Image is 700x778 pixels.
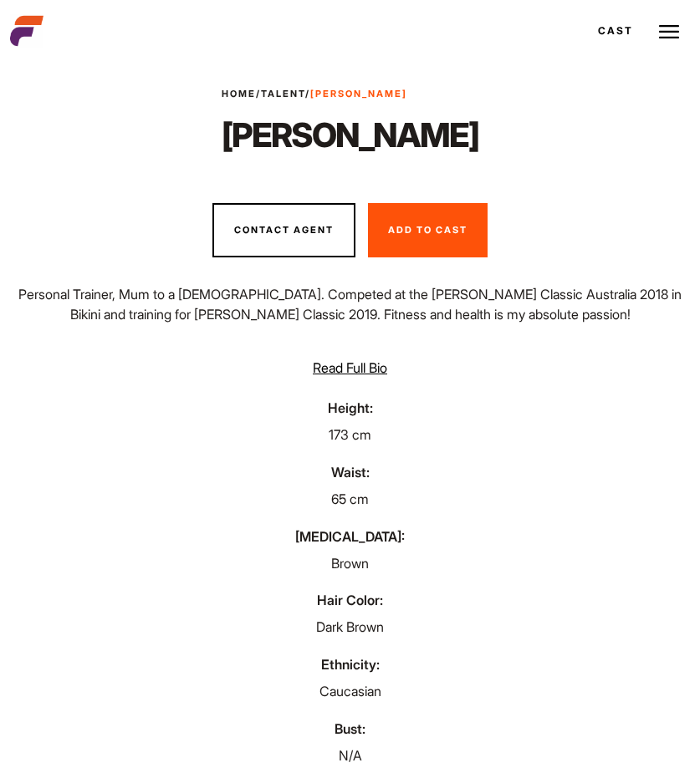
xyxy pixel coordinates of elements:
span: Ethnicity: [10,654,690,674]
span: Dark Brown [316,617,384,637]
span: / / [222,87,407,101]
button: Read Full Bio [10,358,690,378]
strong: [PERSON_NAME] [310,88,407,99]
a: Talent [261,88,305,99]
p: Personal Trainer, Mum to a [DEMOGRAPHIC_DATA]. Competed at the [PERSON_NAME] Classic Australia 20... [10,284,690,324]
span: [MEDICAL_DATA]: [10,526,690,547]
span: Brown [331,553,369,573]
span: N/A [339,745,362,765]
span: Caucasian [319,681,381,701]
span: Waist: [10,462,690,482]
span: 173 cm [329,425,371,445]
span: Hair Color: [10,590,690,610]
a: Cast [583,8,648,53]
button: Contact Agent [212,203,355,258]
p: I am into strength training and general weight lifting at the gym as I am a bikini competitor. I ... [10,338,690,418]
span: Bust: [10,719,690,739]
span: Height: [10,398,690,418]
span: 65 cm [331,489,369,509]
h1: [PERSON_NAME] [222,114,478,156]
span: Add To Cast [388,224,468,236]
img: Burger icon [659,22,679,42]
img: cropped-aefm-brand-fav-22-square.png [10,14,43,48]
button: Add To Cast [368,203,488,258]
a: Home [222,88,256,99]
span: Read Full Bio [313,359,387,376]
